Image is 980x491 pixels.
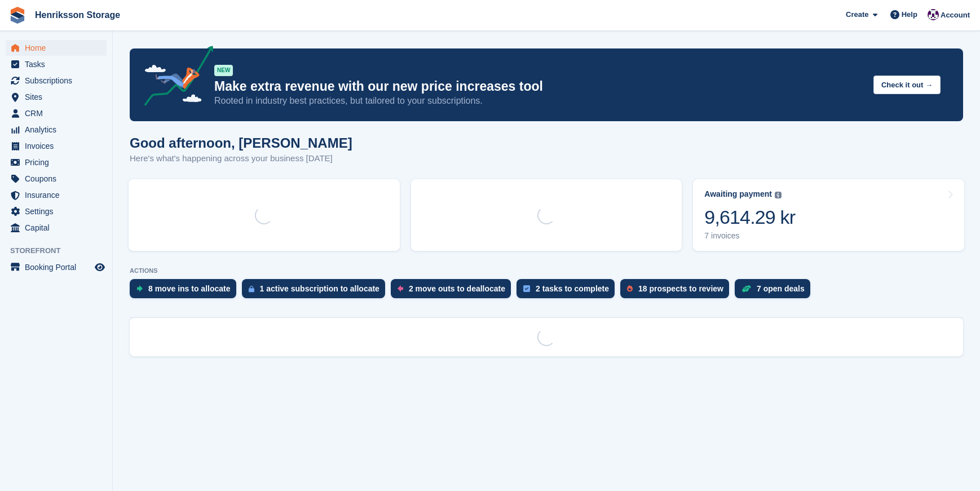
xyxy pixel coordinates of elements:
span: Help [902,9,917,20]
span: Booking Portal [25,259,92,275]
a: 7 open deals [735,279,816,304]
a: Henriksson Storage [30,6,125,24]
a: 2 move outs to deallocate [391,279,517,304]
img: deal-1b604bf984904fb50ccaf53a9ad4b4a5d6e5aea283cecdc64d6e3604feb123c2.svg [741,285,751,293]
a: 8 move ins to allocate [130,279,242,304]
img: move_outs_to_deallocate_icon-f764333ba52eb49d3ac5e1228854f67142a1ed5810a6f6cc68b1a99e826820c5.svg [398,285,403,292]
img: Joel Isaksson [928,9,939,20]
a: menu [6,105,107,121]
div: NEW [214,65,233,76]
span: Storefront [10,245,112,256]
div: 7 open deals [757,284,805,293]
span: Insurance [25,187,92,203]
a: 1 active subscription to allocate [242,279,391,304]
div: Awaiting payment [704,189,772,199]
span: Analytics [25,122,92,138]
div: 1 active subscription to allocate [260,284,379,293]
a: menu [6,122,107,138]
span: Invoices [25,138,92,154]
p: Rooted in industry best practices, but tailored to your subscriptions. [214,95,864,107]
div: 2 move outs to deallocate [409,284,505,293]
span: CRM [25,105,92,121]
img: task-75834270c22a3079a89374b754ae025e5fb1db73e45f91037f5363f120a921f8.svg [523,285,530,292]
a: menu [6,259,107,275]
span: Home [25,40,92,56]
a: menu [6,187,107,203]
span: Tasks [25,56,92,72]
button: Check it out → [873,76,941,94]
a: menu [6,73,107,89]
div: 2 tasks to complete [536,284,609,293]
span: Sites [25,89,92,105]
a: Preview store [93,260,107,274]
h1: Good afternoon, [PERSON_NAME] [130,135,352,151]
img: icon-info-grey-7440780725fd019a000dd9b08b2336e03edf1995a4989e88bcd33f0948082b44.svg [775,192,782,198]
span: Pricing [25,154,92,170]
img: move_ins_to_allocate_icon-fdf77a2bb77ea45bf5b3d319d69a93e2d87916cf1d5bf7949dd705db3b84f3ca.svg [136,285,143,292]
div: 8 move ins to allocate [148,284,231,293]
div: 18 prospects to review [638,284,723,293]
span: Account [941,10,970,21]
span: Capital [25,220,92,236]
a: 18 prospects to review [620,279,735,304]
img: stora-icon-8386f47178a22dfd0bd8f6a31ec36ba5ce8667c1dd55bd0f319d3a0aa187defe.svg [9,7,26,24]
a: menu [6,56,107,72]
div: 7 invoices [704,231,795,241]
p: Make extra revenue with our new price increases tool [214,78,864,95]
a: menu [6,138,107,154]
a: menu [6,89,107,105]
p: ACTIONS [130,267,963,275]
span: Settings [25,204,92,219]
span: Create [846,9,868,20]
a: menu [6,220,107,236]
img: prospect-51fa495bee0391a8d652442698ab0144808aea92771e9ea1ae160a38d050c398.svg [627,285,633,292]
a: Awaiting payment 9,614.29 kr 7 invoices [693,179,964,251]
img: price-adjustments-announcement-icon-8257ccfd72463d97f412b2fc003d46551f7dbcb40ab6d574587a9cd5c0d94... [135,46,214,110]
a: menu [6,154,107,170]
a: menu [6,204,107,219]
img: active_subscription_to_allocate_icon-d502201f5373d7db506a760aba3b589e785aa758c864c3986d89f69b8ff3... [249,285,254,293]
span: Subscriptions [25,73,92,89]
p: Here's what's happening across your business [DATE] [130,152,352,165]
div: 9,614.29 kr [704,206,795,229]
a: menu [6,171,107,187]
a: menu [6,40,107,56]
a: 2 tasks to complete [517,279,620,304]
span: Coupons [25,171,92,187]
